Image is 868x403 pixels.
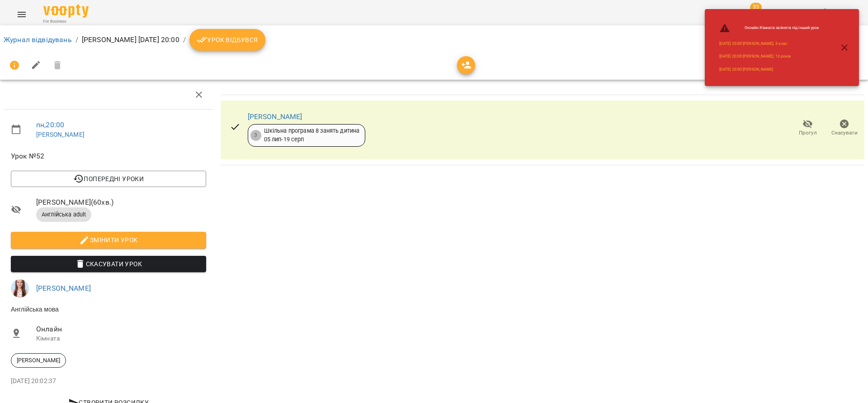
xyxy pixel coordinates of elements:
[18,235,199,245] span: Змінити урок
[36,334,206,343] p: Кімната
[11,4,33,25] button: Menu
[4,301,213,317] li: Англійська мова
[250,130,261,141] div: 3
[11,356,66,365] span: [PERSON_NAME]
[36,120,64,129] a: пн , 20:00
[712,19,826,37] li: Онлайн : Кімната зайнята під інший урок
[36,131,85,138] a: [PERSON_NAME]
[36,211,91,219] span: Англійська adult
[789,115,826,141] button: Прогул
[43,19,89,24] span: For Business
[18,173,199,184] span: Попередні уроки
[826,115,863,141] button: Скасувати
[183,34,186,45] li: /
[4,29,864,51] nav: breadcrumb
[36,284,91,293] a: [PERSON_NAME]
[75,34,78,45] li: /
[264,127,360,144] div: Шкільна програма 8 занять дитина 05 лип - 19 серп
[197,34,258,45] span: Урок відбувся
[11,353,66,368] div: [PERSON_NAME]
[189,29,265,51] button: Урок відбувся
[11,377,206,386] p: [DATE] 20:02:37
[11,279,29,297] img: 6f6b73e4c70ead74a782d3630e2ac21a.jpg
[36,324,206,335] span: Онлайн
[831,129,858,137] span: Скасувати
[43,5,89,18] img: Voopty Logo
[11,256,206,272] button: Скасувати Урок
[799,129,817,137] span: Прогул
[11,151,206,162] span: Урок №52
[11,171,206,187] button: Попередні уроки
[11,232,206,248] button: Змінити урок
[4,35,72,44] a: Журнал відвідувань
[719,53,791,59] a: [DATE] 20:00 [PERSON_NAME], 13 років
[18,259,199,269] span: Скасувати Урок
[750,3,762,12] span: 33
[719,41,788,47] a: [DATE] 20:00 [PERSON_NAME], 5 клас
[248,112,302,121] a: [PERSON_NAME]
[719,67,773,72] a: [DATE] 20:00 [PERSON_NAME]
[36,197,206,208] span: [PERSON_NAME] ( 60 хв. )
[82,34,179,45] p: [PERSON_NAME] [DATE] 20:00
